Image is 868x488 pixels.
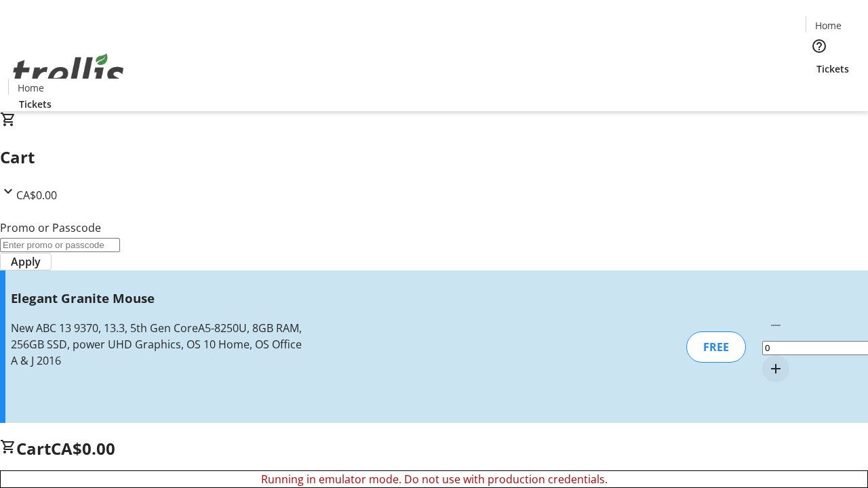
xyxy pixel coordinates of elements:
[806,18,850,33] a: Home
[806,33,833,60] button: Help
[11,253,41,270] span: Apply
[806,76,833,103] button: Cart
[11,320,307,369] div: New ABC 13 9370, 13.3, 5th Gen CoreA5-8250U, 8GB RAM, 256GB SSD, power UHD Graphics, OS 10 Home, ...
[11,289,307,308] h3: Elegant Granite Mouse
[51,437,115,460] span: CA$0.00
[816,62,849,76] span: Tickets
[815,18,842,33] span: Home
[806,62,860,76] a: Tickets
[19,97,52,111] span: Tickets
[686,331,746,363] div: FREE
[8,97,62,111] a: Tickets
[8,39,129,106] img: Orient E2E Organization XcoPUsABam's Logo
[762,355,789,382] button: Increment by one
[9,81,52,95] a: Home
[16,188,57,203] span: CA$0.00
[18,81,44,95] span: Home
